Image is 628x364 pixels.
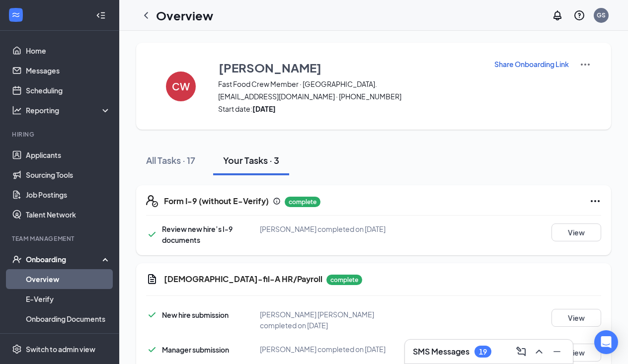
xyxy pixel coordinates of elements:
h4: CW [172,83,190,90]
span: [EMAIL_ADDRESS][DOMAIN_NAME] · [PHONE_NUMBER] [218,91,481,101]
div: All Tasks · 17 [146,154,195,166]
svg: Ellipses [589,195,601,207]
div: 19 [479,348,487,356]
div: Open Intercom Messenger [594,330,618,354]
svg: ComposeMessage [515,346,527,358]
button: CW [156,59,206,114]
svg: Document [146,273,158,285]
h1: Overview [156,7,213,24]
button: View [551,309,601,327]
a: Sourcing Tools [26,165,111,185]
svg: UserCheck [12,254,22,264]
svg: Checkmark [146,344,158,356]
svg: QuestionInfo [573,9,585,21]
svg: Settings [12,344,22,354]
button: Minimize [549,344,565,360]
span: [PERSON_NAME] completed on [DATE] [260,345,386,354]
a: E-Verify [26,289,111,309]
h5: Form I-9 (without E-Verify) [164,196,269,207]
div: Team Management [12,234,109,243]
svg: ChevronLeft [140,9,152,21]
a: Talent Network [26,205,111,224]
strong: [DATE] [252,104,276,113]
button: ChevronUp [531,344,547,360]
a: Home [26,41,111,61]
a: Onboarding Documents [26,309,111,329]
svg: Info [273,197,281,205]
span: [PERSON_NAME] [PERSON_NAME] completed on [DATE] [260,310,374,330]
div: Your Tasks · 3 [223,154,279,166]
svg: FormI9EVerifyIcon [146,195,158,207]
a: Messages [26,61,111,80]
p: complete [326,275,362,285]
button: Share Onboarding Link [494,59,569,70]
span: New hire submission [162,310,229,319]
a: Applicants [26,145,111,165]
div: Hiring [12,130,109,139]
span: Start date: [218,104,481,114]
div: Onboarding [26,254,102,264]
p: complete [285,197,320,207]
svg: Analysis [12,105,22,115]
div: GS [597,11,606,19]
span: Review new hire’s I-9 documents [162,224,233,244]
h5: [DEMOGRAPHIC_DATA]-fil-A HR/Payroll [164,274,322,285]
div: Switch to admin view [26,344,95,354]
a: Activity log [26,329,111,349]
h3: SMS Messages [413,346,470,357]
svg: ChevronUp [533,346,545,358]
a: Overview [26,269,111,289]
span: [PERSON_NAME] completed on [DATE] [260,224,386,233]
a: Job Postings [26,185,111,205]
button: View [551,223,601,241]
h3: [PERSON_NAME] [219,59,321,76]
svg: Minimize [551,346,563,358]
button: [PERSON_NAME] [218,59,481,76]
svg: WorkstreamLogo [11,10,21,20]
div: Reporting [26,105,111,115]
button: View [551,344,601,362]
span: Fast Food Crew Member · [GEOGRAPHIC_DATA]. [218,79,481,89]
svg: Collapse [96,10,106,20]
svg: Checkmark [146,309,158,321]
button: ComposeMessage [513,344,529,360]
svg: Checkmark [146,228,158,240]
span: Manager submission [162,345,229,354]
a: Scheduling [26,80,111,100]
svg: Notifications [551,9,563,21]
p: Share Onboarding Link [494,59,569,69]
img: More Actions [579,59,591,71]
